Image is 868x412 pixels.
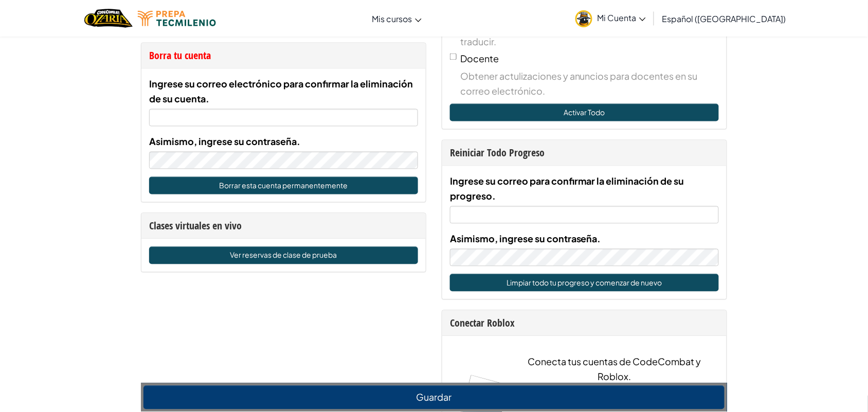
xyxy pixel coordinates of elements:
label: Ingrese su correo para confirmar la eliminación de su progreso. [450,174,719,204]
a: Ver reservas de clase de prueba [149,247,418,264]
img: avatar [575,10,592,27]
p: Conecta tus cuentas de CodeCombat y Roblox. [520,354,709,384]
button: Borrar esta cuenta permanentemente [149,177,418,194]
img: Tecmilenio logo [138,11,216,26]
div: Conectar Roblox [450,316,719,331]
span: Docente [460,53,499,65]
label: Asimismo, ingrese su contraseña. [450,231,601,246]
span: Mis cursos [372,13,412,24]
img: Home [84,8,132,29]
button: Limpiar todo tu progreso y comenzar de nuevo [450,274,719,292]
span: Mi Cuenta [598,12,646,23]
div: Borra tu cuenta [149,48,418,63]
label: Asimismo, ingrese su contraseña. [149,134,300,149]
label: Ingrese su correo electrónico para confirmar la eliminación de su cuenta. [149,77,418,106]
div: Clases virtuales en vivo [149,219,418,234]
a: Mis cursos [367,5,427,32]
a: Español ([GEOGRAPHIC_DATA]) [657,5,791,32]
a: Mi Cuenta [570,2,651,34]
button: Guardar [143,386,725,409]
span: Obtener actulizaciones y anuncios para docentes en su correo electrónico. [460,69,719,99]
span: Español ([GEOGRAPHIC_DATA]) [662,13,786,24]
a: Ozaria by CodeCombat logo [84,8,132,29]
button: Activar Todo [450,104,719,121]
div: Reiniciar Todo Progreso [450,146,719,160]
